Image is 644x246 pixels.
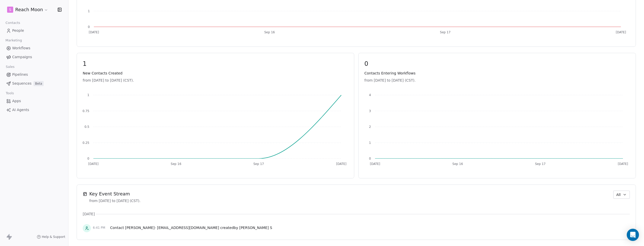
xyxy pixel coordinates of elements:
[4,53,64,61] a: Campaigns
[3,37,24,44] span: Marketing
[369,109,371,113] tspan: 3
[369,157,371,160] tspan: 0
[535,162,546,166] tspan: Sep 17
[83,211,95,217] span: [DATE]
[12,28,24,33] span: People
[12,72,28,77] span: Pipelines
[264,30,275,34] tspan: Sep 16
[83,71,348,76] span: New Contacts Created
[4,70,64,79] a: Pipelines
[616,192,621,197] span: All
[627,229,639,241] div: Open Intercom Messenger
[4,89,16,97] span: Tools
[364,71,630,76] span: Contacts Entering Workflows
[93,226,108,230] span: 6:41 PM
[4,97,64,105] a: Apps
[370,162,380,166] tspan: [DATE]
[83,60,348,68] span: 1
[12,54,32,60] span: Campaigns
[253,162,264,166] tspan: Sep 17
[15,6,43,13] span: Reach Moon
[364,60,630,68] span: 0
[618,162,628,166] tspan: [DATE]
[616,30,626,34] tspan: [DATE]
[82,109,89,113] tspan: 0.75
[369,141,371,145] tspan: 1
[9,7,11,12] span: S
[89,191,141,197] span: Key Event Stream
[88,25,90,29] tspan: 0
[110,225,272,230] span: Contact created by
[37,235,65,239] a: Help & Support
[33,81,44,86] span: Beta
[4,106,64,114] a: AI Agents
[440,30,451,34] tspan: Sep 17
[12,45,30,51] span: Workflows
[239,226,272,230] span: [PERSON_NAME] S
[84,125,89,129] tspan: 0.5
[171,162,181,166] tspan: Sep 16
[4,63,17,71] span: Sales
[3,19,22,27] span: Contacts
[83,78,348,83] span: from [DATE] to [DATE] (CST).
[336,162,347,166] tspan: [DATE]
[4,44,64,52] a: Workflows
[88,162,99,166] tspan: [DATE]
[42,235,65,239] span: Help & Support
[89,30,99,34] tspan: [DATE]
[89,198,141,203] span: from [DATE] to [DATE] (CST).
[6,5,49,14] button: SReach Moon
[82,141,89,145] tspan: 0.25
[12,107,29,113] span: AI Agents
[4,26,64,35] a: People
[87,93,89,97] tspan: 1
[12,81,31,86] span: Sequences
[4,79,64,88] a: SequencesBeta
[452,162,463,166] tspan: Sep 16
[364,78,630,83] span: from [DATE] to [DATE] (CST).
[125,226,219,230] span: [PERSON_NAME] - [EMAIL_ADDRESS][DOMAIN_NAME]
[12,98,21,104] span: Apps
[87,157,89,160] tspan: 0
[369,93,371,97] tspan: 4
[88,9,90,13] tspan: 1
[369,125,371,129] tspan: 2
